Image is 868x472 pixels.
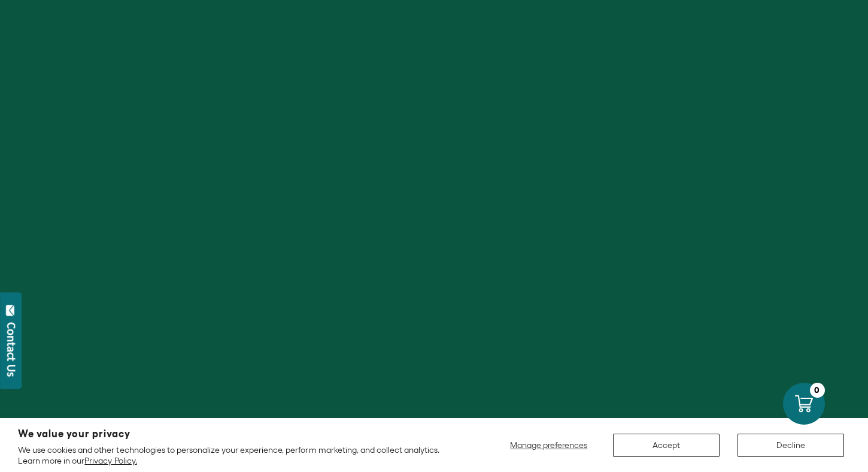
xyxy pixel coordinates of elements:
div: Contact Us [5,322,17,377]
button: Accept [613,434,720,457]
button: Manage preferences [503,434,595,457]
a: Privacy Policy. [84,456,136,465]
p: We use cookies and other technologies to personalize your experience, perform marketing, and coll... [18,444,462,466]
button: Decline [738,434,844,457]
h2: We value your privacy [18,429,462,439]
div: 0 [810,383,825,398]
span: Manage preferences [510,440,587,450]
